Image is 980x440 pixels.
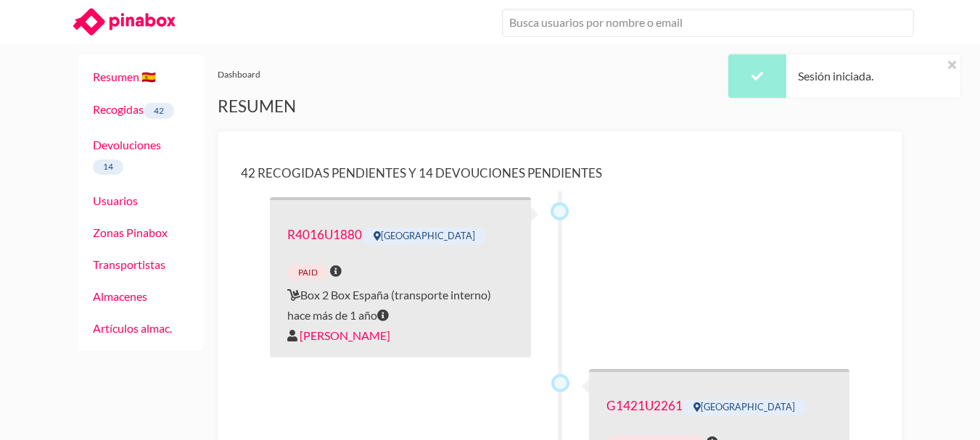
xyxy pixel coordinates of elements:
a: Devoluciones14 [93,138,161,173]
span: La fecha pasada y no está stored [330,261,342,281]
span: paid [287,265,328,281]
a: Zonas Pinabox [93,225,168,239]
span: [GEOGRAPHIC_DATA] [683,399,807,416]
span: 42 [144,103,175,119]
a: Contacto: Maria, Teléfono: 620479471 [606,398,683,413]
a: Usuarios [93,194,138,207]
a: Contacto: Sara Arias Cano, Teléfono: 603834132 [287,227,362,242]
span: [GEOGRAPHIC_DATA] [362,228,486,245]
a: Artículos almac. [93,321,172,335]
div: Sesión iniciada. [786,54,885,98]
input: Busca usuarios por nombre o email [502,9,914,37]
a: Transportistas [93,257,165,271]
div: Dashboard [218,67,902,82]
span: miércoles - 6/03/2024 - 12:00 PM [377,305,389,325]
a: Usuario: Sara Arias Cano, Email: office@pablosainzvillegas.com, Contacto: Sara Arias Cano Teléfon... [300,325,390,346]
a: Almacenes [93,289,147,303]
a: Recogidas42 [93,102,175,116]
span: 14 [93,159,124,175]
h4: 42 Recogidas pendientes y 14 Devouciones pendientes [241,165,878,180]
div: Box 2 Box España (transporte interno) hace más de 1 año [270,197,531,357]
h2: Resumen [218,96,902,117]
a: Resumen 🇪🇸 [93,70,156,83]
